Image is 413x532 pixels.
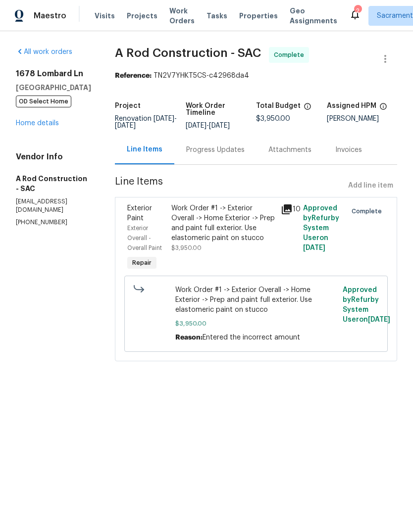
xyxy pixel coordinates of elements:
h5: A Rod Construction - SAC [16,174,91,193]
p: [PHONE_NUMBER] [16,218,91,227]
span: Reason: [175,334,203,341]
span: Tasks [206,12,227,19]
span: [DATE] [186,122,206,129]
span: Exterior Overall - Overall Paint [127,225,162,251]
a: Home details [16,120,59,127]
h5: Project [115,102,141,109]
span: Geo Assignments [290,6,337,26]
span: [DATE] [209,122,230,129]
p: [EMAIL_ADDRESS][DOMAIN_NAME] [16,197,91,214]
div: 2 [354,6,361,16]
span: Entered the incorrect amount [203,334,300,341]
span: OD Select Home [16,96,71,107]
span: The total cost of line items that have been proposed by Opendoor. This sum includes line items th... [304,102,311,115]
h5: Assigned HPM [327,102,376,109]
span: Approved by Refurby System User on [343,287,390,323]
span: Maestro [34,11,66,21]
span: [DATE] [368,316,390,323]
div: Attachments [268,145,311,155]
div: [PERSON_NAME] [327,115,398,122]
div: Line Items [127,145,162,154]
span: Complete [352,206,386,216]
div: TN2V7YHKT5CS-c42968da4 [115,71,397,81]
span: Approved by Refurby System User on [303,205,339,251]
span: Work Orders [169,6,195,26]
span: Work Order #1 -> Exterior Overall -> Home Exterior -> Prep and paint full exterior. Use elastomer... [175,285,336,315]
span: Properties [239,11,278,21]
span: Exterior Paint [127,205,152,222]
span: [DATE] [154,115,174,122]
span: [DATE] [115,122,136,129]
h5: Total Budget [256,102,301,109]
h2: 1678 Lombard Ln [16,69,91,79]
b: Reference: [115,72,152,79]
h5: [GEOGRAPHIC_DATA] [16,83,91,93]
span: The hpm assigned to this work order. [379,102,387,115]
span: $3,950.00 [175,319,336,329]
span: Visits [95,11,115,21]
span: Projects [127,11,157,21]
span: - [186,122,230,129]
span: Repair [128,258,155,268]
div: Invoices [335,145,362,155]
span: [DATE] [303,244,325,251]
span: A Rod Construction - SAC [115,47,261,59]
span: Complete [274,50,308,60]
div: Work Order #1 -> Exterior Overall -> Home Exterior -> Prep and paint full exterior. Use elastomer... [171,203,275,243]
span: $3,950.00 [171,245,202,251]
span: Line Items [115,177,344,195]
h4: Vendor Info [16,152,91,162]
span: - [115,115,177,129]
div: Progress Updates [186,145,245,155]
div: 10 [281,203,297,215]
span: Renovation [115,115,177,129]
h5: Work Order Timeline [186,102,257,116]
a: All work orders [16,48,72,55]
span: $3,950.00 [256,115,290,122]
